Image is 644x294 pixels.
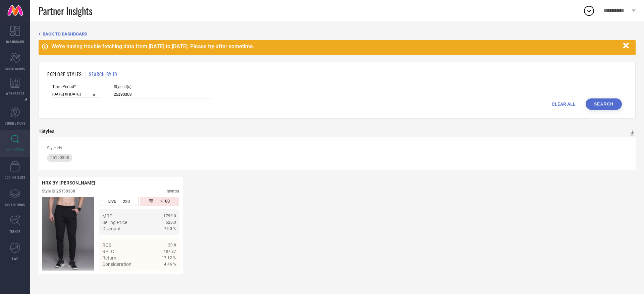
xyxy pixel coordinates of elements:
[102,226,121,231] span: Discount
[89,71,117,78] h1: SEARCH BY ID
[5,202,25,207] span: COLLECTIONS
[164,262,176,267] span: 4.46 %
[140,197,178,206] div: Number of days since the style was first listed on the platform
[168,243,176,247] span: 20.8
[42,197,94,271] div: Click to view image
[102,262,131,267] span: Consideration
[102,213,112,219] span: MRP
[50,155,69,160] span: 25190308
[43,31,87,36] span: BACK TO DASHBOARD
[154,274,176,279] a: Details
[6,39,24,44] span: DASHBOARD
[162,255,176,260] span: 17.12 %
[160,199,170,204] span: >180
[42,189,75,194] div: Style ID: 25190308
[161,274,176,279] span: Details
[39,4,92,18] span: Partner Insights
[6,147,24,152] span: INSPIRATION
[52,91,99,98] input: Select time period
[47,146,627,150] div: Style Ids
[12,256,18,261] span: FWD
[52,84,99,89] span: Time Period*
[47,71,82,78] h1: EXPLORE STYLES
[6,91,24,96] span: WORKSPACE
[42,197,94,271] img: Style preview image
[108,199,116,204] span: LIVE
[5,66,25,71] span: SCORECARDS
[39,31,636,36] div: Back TO Dashboard
[42,180,95,186] span: HRX BY [PERSON_NAME]
[51,43,620,50] div: We're having trouble fetching data from [DATE] to [DATE]. Please try after sometime.
[102,249,114,254] span: RPLC
[114,91,211,98] input: Enter comma separated style ids e.g. 12345, 67890
[9,229,21,234] span: TRENDS
[39,129,54,134] div: 1 Styles
[163,249,176,254] span: 487.37
[102,220,127,225] span: Selling Price
[583,5,595,17] div: Open download list
[114,84,211,89] span: Style Id(s)
[102,255,116,261] span: Return
[123,199,130,204] span: 220
[552,101,576,107] span: CLEAR ALL
[5,175,25,180] span: CDC INSIGHTS
[5,121,25,126] span: SUGGESTIONS
[586,98,622,110] button: Search
[163,214,176,218] span: 1799.0
[166,220,176,225] span: 520.0
[164,226,176,231] span: 72.0 %
[100,197,138,206] div: Number of days the style has been live on the platform
[102,242,111,248] span: ROS
[167,189,179,194] div: myntra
